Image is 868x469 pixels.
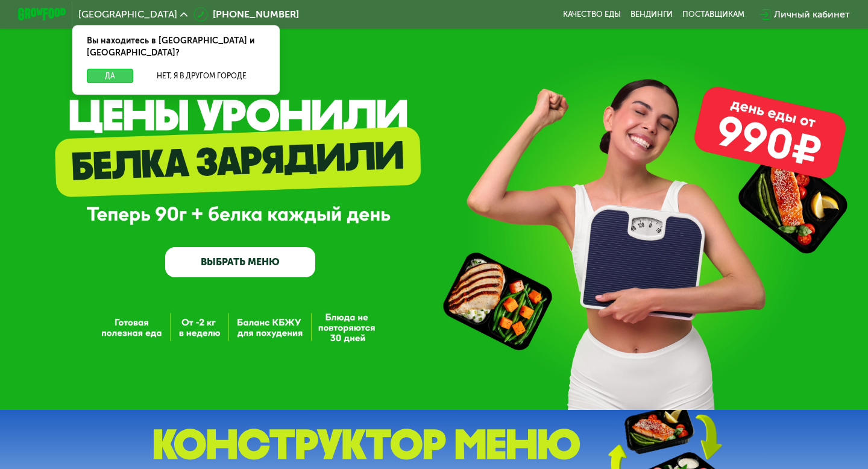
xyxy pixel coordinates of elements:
button: Нет, я в другом городе [138,69,265,83]
span: [GEOGRAPHIC_DATA] [78,10,177,19]
button: Да [87,69,133,83]
a: Вендинги [631,10,673,19]
a: ВЫБРАТЬ МЕНЮ [165,247,315,277]
div: Вы находитесь в [GEOGRAPHIC_DATA] и [GEOGRAPHIC_DATA]? [72,25,280,69]
div: Личный кабинет [774,7,850,22]
a: [PHONE_NUMBER] [193,7,299,22]
div: поставщикам [682,10,744,19]
a: Качество еды [563,10,621,19]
